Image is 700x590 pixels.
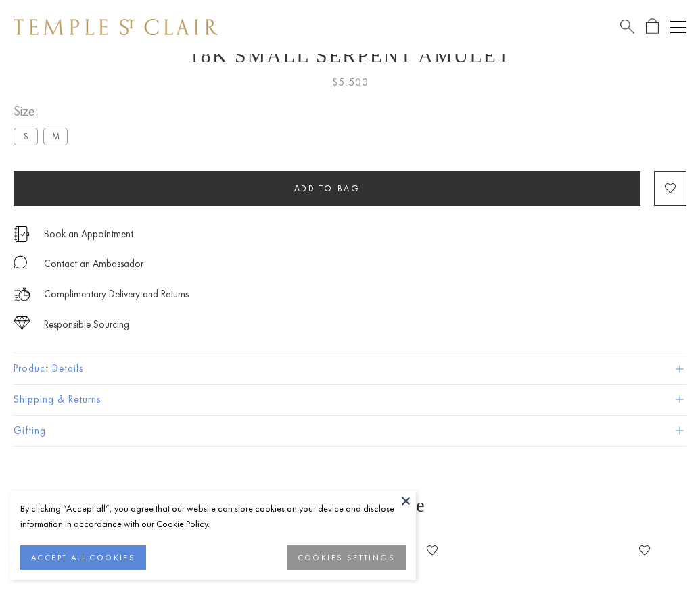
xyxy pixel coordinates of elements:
[14,100,73,122] span: Size:
[14,416,686,446] button: Gifting
[14,44,686,67] h1: 18K Small Serpent Amulet
[44,255,143,272] div: Contact an Ambassador
[14,19,218,35] img: Temple St. Clair
[14,128,38,145] label: S
[332,74,369,91] span: $5,500
[20,545,146,570] button: ACCEPT ALL COOKIES
[14,286,30,303] img: icon_delivery.svg
[294,182,360,194] span: Add to bag
[287,545,406,570] button: COOKIES SETTINGS
[670,19,686,35] button: Open navigation
[14,226,30,242] img: icon_appointment.svg
[14,171,640,206] button: Add to bag
[620,18,634,35] a: Search
[14,385,686,415] button: Shipping & Returns
[44,286,189,303] p: Complimentary Delivery and Returns
[44,316,129,333] div: Responsible Sourcing
[43,128,68,145] label: M
[14,255,27,269] img: MessageIcon-01_2.svg
[14,316,30,330] img: icon_sourcing.svg
[14,353,686,384] button: Product Details
[44,226,133,241] a: Book an Appointment
[646,18,659,35] a: Open Shopping Bag
[20,501,406,532] div: By clicking “Accept all”, you agree that our website can store cookies on your device and disclos...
